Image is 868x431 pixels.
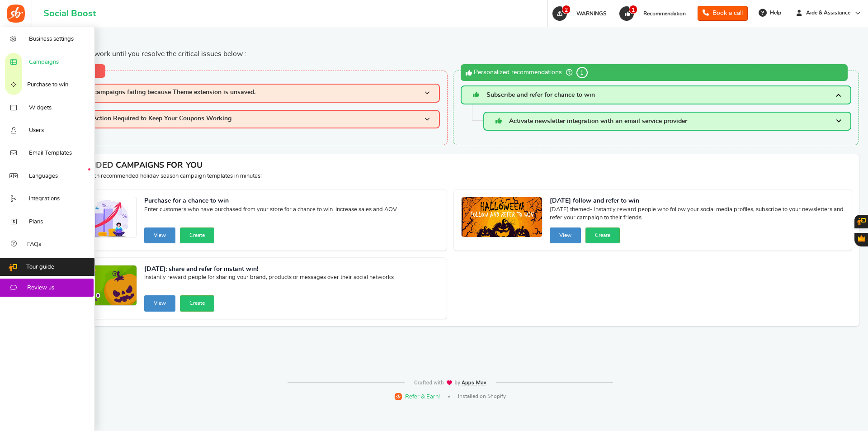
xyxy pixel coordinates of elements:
span: [DATE] themed- Instantly reward people who follow your social media profiles, subscribe to your n... [550,206,845,224]
span: 1 [576,67,588,78]
button: View [144,295,175,311]
button: View [550,227,581,243]
div: The app will not work until you resolve the critical issues below : [41,36,859,59]
img: Recommended Campaigns [56,265,137,306]
span: Business settings [29,35,74,43]
img: img-footer.webp [414,380,487,386]
img: Recommended Campaigns [56,197,137,238]
a: Refer & Earn! [395,392,440,401]
span: Activate newsletter integration with an email service provider [509,118,687,124]
button: Create [585,227,620,243]
button: Create [180,227,214,243]
strong: [DATE] follow and refer to win [550,197,845,206]
span: WARNINGS! [41,36,859,49]
span: Languages [29,172,58,180]
span: 2 [562,5,571,14]
span: Purchase to win [27,81,68,89]
strong: [DATE]: share and refer for instant win! [144,265,394,274]
a: 1 Recommendation [618,6,690,21]
span: Users [29,127,44,135]
span: Campaigns [29,58,59,66]
a: Help [755,5,786,20]
button: Gratisfaction [854,233,868,246]
span: Email Templates [29,149,72,157]
span: Review us [27,284,54,292]
div: Personalized recommendations [461,64,848,81]
span: Aide & Assistance [802,9,854,17]
span: Gratisfaction [858,235,865,242]
span: Fail! All campaigns failing because Theme extension is unsaved. [70,89,255,97]
span: Critical Action Required to Keep Your Coupons Working [70,115,231,123]
span: Installed on Shopify [458,393,506,400]
span: Recommendation [643,11,686,16]
strong: Purchase for a chance to win [144,197,397,206]
button: View [144,227,175,243]
span: Plans [29,218,43,226]
span: Help [768,9,781,17]
a: 2 WARNINGS [552,6,611,21]
span: Instantly reward people for sharing your brand, products or messages over their social networks [144,274,394,292]
span: | [448,396,450,398]
span: Integrations [29,195,60,203]
img: Recommended Campaigns [462,197,542,238]
span: Widgets [29,104,52,112]
span: Tour guide [26,263,54,271]
span: Subscribe and refer for chance to win [486,92,595,98]
p: Preview and launch recommended holiday season campaign templates in minutes! [48,172,852,180]
button: Create [180,295,214,311]
span: WARNINGS [576,11,607,16]
span: FAQs [27,241,41,249]
span: 1 [629,5,637,14]
h4: RECOMMENDED CAMPAIGNS FOR YOU [48,161,852,171]
a: Book a call [698,6,748,21]
img: Social Boost [7,5,25,23]
h1: Social Boost [43,9,96,19]
span: Enter customers who have purchased from your store for a chance to win. Increase sales and AOV [144,206,397,224]
em: New [88,168,90,171]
